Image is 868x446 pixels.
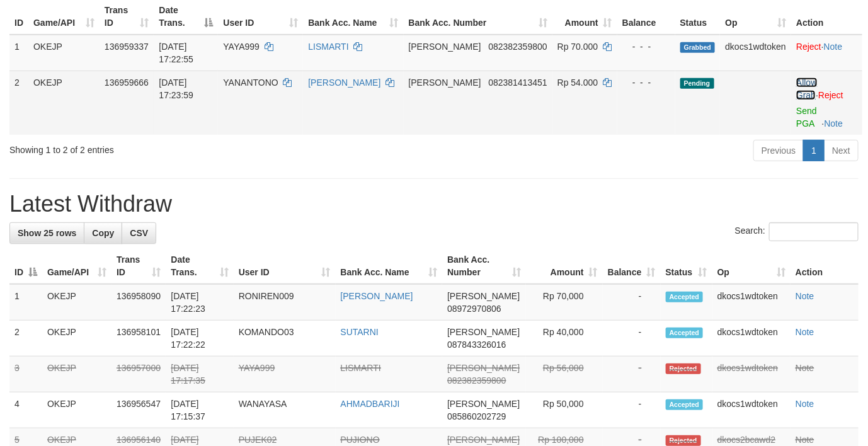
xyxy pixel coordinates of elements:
td: dkocs1wdtoken [720,35,791,71]
span: Copy 08972970806 to clipboard [447,304,501,314]
span: Rejected [666,435,701,446]
span: Accepted [666,328,704,338]
td: · [791,35,862,71]
td: KOMANDO03 [234,321,336,357]
span: YANANTONO [223,77,278,88]
a: Note [796,435,814,445]
td: OKEJP [42,284,111,321]
a: Note [796,399,814,409]
th: Bank Acc. Number: activate to sort column ascending [442,248,526,284]
th: Balance: activate to sort column ascending [603,248,661,284]
span: Rp 70.000 [557,42,598,52]
td: - [603,284,661,321]
td: dkocs1wdtoken [712,392,791,428]
span: Accepted [666,399,704,410]
a: Send PGA [796,106,817,129]
td: 136957000 [111,357,166,392]
span: [PERSON_NAME] [409,77,481,88]
td: Rp 70,000 [526,284,603,321]
td: - [603,357,661,392]
span: Accepted [666,292,704,302]
td: [DATE] 17:22:23 [166,284,233,321]
th: Trans ID: activate to sort column ascending [111,248,166,284]
td: dkocs1wdtoken [712,284,791,321]
span: [PERSON_NAME] [447,291,520,301]
span: Copy 082381413451 to clipboard [488,77,547,88]
span: [DATE] 17:22:55 [159,42,193,64]
th: Op: activate to sort column ascending [712,248,791,284]
span: Show 25 rows [18,228,76,238]
a: PUJIONO [341,435,380,445]
th: Status: activate to sort column ascending [661,248,712,284]
a: [PERSON_NAME] [341,291,413,301]
td: Rp 50,000 [526,392,603,428]
td: 136958101 [111,321,166,357]
span: YAYA999 [223,42,260,52]
span: [PERSON_NAME] [447,399,520,409]
span: [DATE] 17:23:59 [159,77,193,100]
td: Rp 56,000 [526,357,603,392]
a: Note [825,118,843,129]
span: [PERSON_NAME] [447,435,520,445]
a: LISMARTI [341,363,381,373]
th: Amount: activate to sort column ascending [526,248,603,284]
td: OKEJP [28,71,100,135]
span: 136959666 [105,77,149,88]
a: LISMARTI [308,42,348,52]
td: 3 [9,357,42,392]
td: - [603,392,661,428]
span: [PERSON_NAME] [447,327,520,337]
span: 136959337 [105,42,149,52]
td: - [603,321,661,357]
span: Copy 085860202729 to clipboard [447,411,506,421]
td: 1 [9,35,28,71]
td: OKEJP [42,392,111,428]
a: Note [796,327,814,337]
input: Search: [769,222,859,241]
span: Copy 087843326016 to clipboard [447,340,506,350]
div: - - - [622,40,670,53]
td: OKEJP [42,357,111,392]
a: CSV [122,222,156,244]
label: Search: [735,222,859,241]
span: Pending [680,78,714,89]
span: [PERSON_NAME] [447,363,520,373]
span: Rp 54.000 [557,77,598,88]
td: OKEJP [28,35,100,71]
span: Rejected [666,363,701,374]
a: Note [824,42,843,52]
td: [DATE] 17:17:35 [166,357,233,392]
th: User ID: activate to sort column ascending [234,248,336,284]
th: Date Trans.: activate to sort column ascending [166,248,233,284]
td: dkocs1wdtoken [712,357,791,392]
span: Copy [92,228,114,238]
a: [PERSON_NAME] [308,77,380,88]
td: [DATE] 17:22:22 [166,321,233,357]
th: Game/API: activate to sort column ascending [42,248,111,284]
td: dkocs1wdtoken [712,321,791,357]
td: OKEJP [42,321,111,357]
span: Copy 082382359800 to clipboard [447,375,506,386]
a: Show 25 rows [9,222,84,244]
td: 2 [9,71,28,135]
td: RONIREN009 [234,284,336,321]
div: Showing 1 to 2 of 2 entries [9,139,352,156]
a: Previous [753,140,804,161]
td: YAYA999 [234,357,336,392]
a: Reject [818,90,843,100]
th: Action [791,248,859,284]
span: Copy 082382359800 to clipboard [488,42,547,52]
a: Next [824,140,859,161]
td: 136956547 [111,392,166,428]
a: Reject [796,42,821,52]
td: [DATE] 17:15:37 [166,392,233,428]
h1: Latest Withdraw [9,192,859,217]
a: Allow Grab [796,77,817,100]
a: AHMADBARIJI [341,399,400,409]
span: [PERSON_NAME] [409,42,481,52]
a: Note [796,363,814,373]
td: 1 [9,284,42,321]
span: · [796,77,818,100]
td: · [791,71,862,135]
td: WANAYASA [234,392,336,428]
